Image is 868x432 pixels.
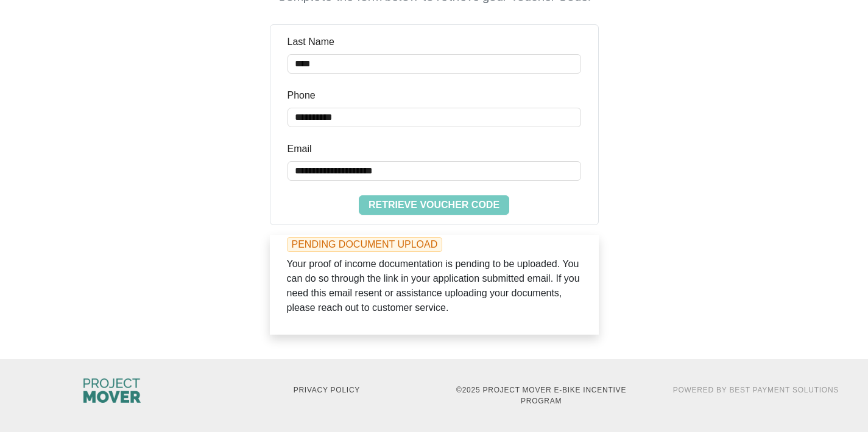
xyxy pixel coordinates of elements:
label: Last Name [288,35,334,49]
img: Columbus City Council [83,378,141,403]
p: Your proof of income documentation is pending to be uploaded. You can do so through the link in y... [280,257,589,315]
a: Privacy Policy [294,386,360,394]
input: Email [288,161,581,181]
label: Phone [288,88,316,103]
button: Retrieve Voucher Code [359,195,509,215]
input: Phone [288,108,581,127]
input: Last Name [288,54,581,74]
p: © 2025 Project MOVER E-Bike Incentive Program [442,385,641,406]
span: PENDING DOCUMENT UPLOAD [287,237,443,252]
span: Retrieve Voucher Code [369,198,499,212]
a: Powered By Best Payment Solutions [673,386,839,394]
label: Email [288,142,312,156]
